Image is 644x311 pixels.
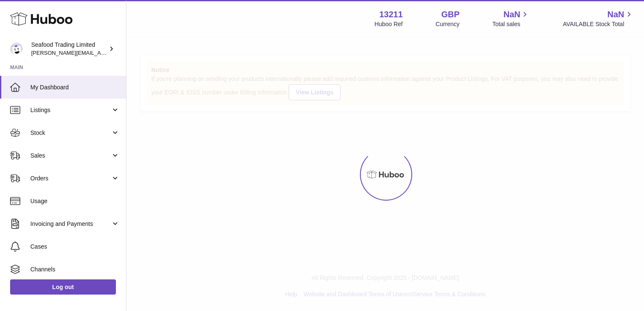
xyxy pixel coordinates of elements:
strong: 13211 [379,9,403,20]
div: Currency [436,20,460,28]
span: Total sales [492,20,530,28]
span: Sales [30,152,111,160]
strong: GBP [441,9,459,20]
span: Cases [30,243,120,251]
span: Listings [30,106,111,114]
img: nathaniellynch@rickstein.com [10,43,23,55]
span: NaN [607,9,624,20]
a: NaN AVAILABLE Stock Total [563,9,634,28]
a: NaN Total sales [492,9,530,28]
span: Usage [30,197,120,205]
span: Orders [30,174,111,182]
span: AVAILABLE Stock Total [563,20,634,28]
span: My Dashboard [30,83,120,91]
span: Channels [30,265,120,273]
a: Log out [10,279,116,295]
div: Seafood Trading Limited [31,41,107,57]
span: Stock [30,129,111,137]
span: Invoicing and Payments [30,220,111,228]
span: [PERSON_NAME][EMAIL_ADDRESS][DOMAIN_NAME] [31,49,169,56]
span: NaN [503,9,520,20]
div: Huboo Ref [375,20,403,28]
